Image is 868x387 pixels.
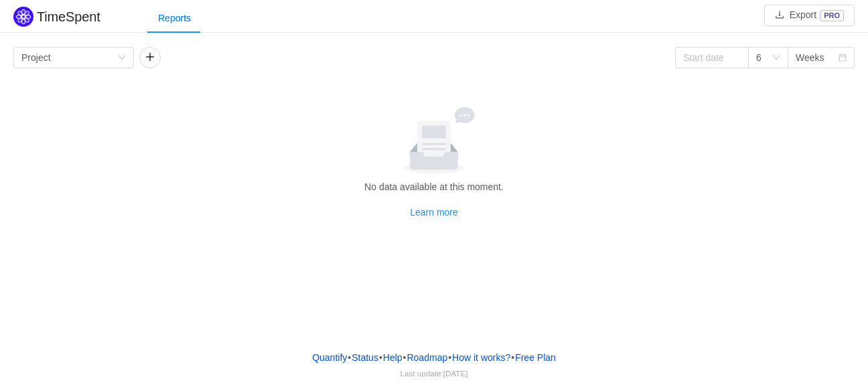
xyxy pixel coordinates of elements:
[764,5,855,26] button: icon: downloadExportPRO
[410,207,458,218] a: Learn more
[382,347,403,368] a: Help
[401,369,468,378] span: Last update:
[379,352,382,363] span: •
[364,181,504,192] span: No data available at this moment.
[756,48,762,68] div: 6
[13,7,33,27] img: Quantify logo
[348,352,351,363] span: •
[451,347,511,368] button: How it works?
[407,347,449,368] a: Roadmap
[403,352,407,363] span: •
[351,347,379,368] a: Status
[21,48,51,68] div: Project
[443,369,468,378] span: [DATE]
[147,3,202,33] div: Reports
[311,347,348,368] a: Quantify
[118,54,126,63] i: icon: down
[37,9,100,24] h2: TimeSpent
[511,352,514,363] span: •
[839,54,847,63] i: icon: calendar
[796,48,824,68] div: Weeks
[448,352,451,363] span: •
[675,47,749,68] input: Start date
[514,347,557,368] button: Free Plan
[139,47,161,68] button: icon: plus
[772,54,780,63] i: icon: down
